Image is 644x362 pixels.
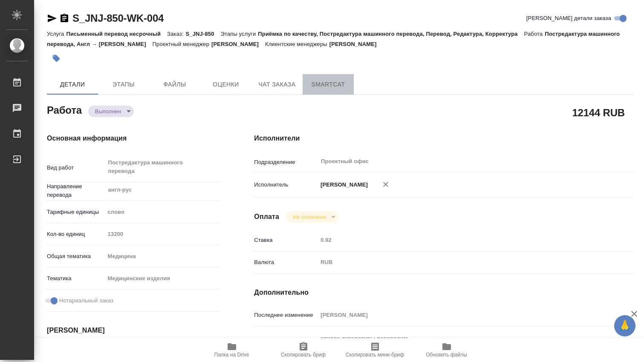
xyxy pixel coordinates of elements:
[346,352,404,358] span: Скопировать мини-бриф
[167,31,185,37] p: Заказ:
[47,325,220,336] h4: [PERSON_NAME]
[214,352,249,358] span: Папка на Drive
[104,205,220,219] div: слово
[268,338,339,362] button: Скопировать бриф
[196,338,268,362] button: Папка на Drive
[154,79,195,90] span: Файлы
[254,258,318,267] p: Валюта
[426,352,467,358] span: Обновить файлы
[254,311,318,319] p: Последнее изменение
[254,287,635,298] h4: Дополнительно
[92,108,124,115] button: Выполнен
[47,49,66,68] button: Добавить тэг
[526,14,611,23] span: [PERSON_NAME] детали заказа
[318,181,368,189] p: [PERSON_NAME]
[614,315,635,336] button: 🙏
[318,255,603,270] div: RUB
[290,213,328,221] button: Не оплачена
[318,234,603,246] input: Пустое поле
[104,249,220,264] div: Медицина
[47,230,104,238] p: Кол-во единиц
[66,31,167,37] p: Письменный перевод несрочный
[47,31,66,37] p: Услуга
[281,352,326,358] span: Скопировать бриф
[153,41,211,47] p: Проектный менеджер
[524,31,545,37] p: Работа
[254,212,279,222] h4: Оплата
[59,13,69,23] button: Скопировать ссылку
[376,175,395,194] button: Удалить исполнителя
[88,106,134,117] div: Выполнен
[254,133,635,144] h4: Исполнители
[47,102,82,117] h2: Работа
[618,317,632,335] span: 🙏
[185,31,220,37] p: S_JNJ-850
[72,12,164,24] a: S_JNJ-850-WK-004
[572,105,625,120] h2: 12144 RUB
[59,296,113,305] span: Нотариальный заказ
[308,79,349,90] span: SmartCat
[47,208,104,216] p: Тарифные единицы
[339,338,411,362] button: Скопировать мини-бриф
[104,271,220,286] div: Медицинские изделия
[318,331,603,354] textarea: список литературы переводим под нот
[254,181,318,189] p: Исполнитель
[47,164,104,172] p: Вид работ
[254,158,318,167] p: Подразделение
[47,252,104,261] p: Общая тематика
[104,228,220,240] input: Пустое поле
[318,309,603,321] input: Пустое поле
[52,79,93,90] span: Детали
[257,79,297,90] span: Чат заказа
[329,41,383,47] p: [PERSON_NAME]
[254,236,318,244] p: Ставка
[411,338,482,362] button: Обновить файлы
[205,79,246,90] span: Оценки
[47,274,104,283] p: Тематика
[47,13,57,23] button: Скопировать ссылку для ЯМессенджера
[265,41,329,47] p: Клиентские менеджеры
[103,79,144,90] span: Этапы
[47,133,220,144] h4: Основная информация
[221,31,258,37] p: Этапы услуги
[47,182,104,199] p: Направление перевода
[286,211,338,223] div: Выполнен
[211,41,265,47] p: [PERSON_NAME]
[258,31,524,37] p: Приёмка по качеству, Постредактура машинного перевода, Перевод, Редактура, Корректура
